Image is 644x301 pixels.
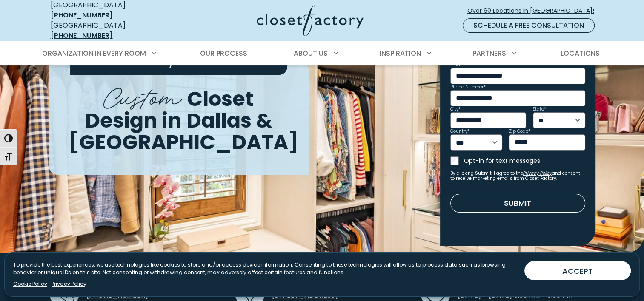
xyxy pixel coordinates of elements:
[51,31,113,40] a: [PHONE_NUMBER]
[463,18,595,33] a: Schedule a Free Consultation
[450,63,465,67] label: Email
[294,48,328,58] span: About Us
[464,156,585,165] label: Opt-in for text messages
[467,3,601,18] a: Over 60 Locations in [GEOGRAPHIC_DATA]!
[103,76,182,114] span: Custom
[467,6,601,15] span: Over 60 Locations in [GEOGRAPHIC_DATA]!
[257,5,364,36] img: Closet Factory Logo
[560,48,599,58] span: Locations
[450,171,585,181] small: By clicking Submit, I agree to the and consent to receive marketing emails from Closet Factory.
[36,42,608,65] nav: Primary Menu
[13,280,47,288] a: Cookie Policy
[200,48,247,58] span: Our Process
[13,261,518,276] p: To provide the best experiences, we use technologies like cookies to store and/or access device i...
[450,129,469,133] label: Country
[51,20,174,41] div: [GEOGRAPHIC_DATA]
[51,10,113,20] a: [PHONE_NUMBER]
[450,107,461,111] label: City
[85,85,254,135] span: Closet Design in
[523,170,552,176] a: Privacy Policy
[52,280,86,288] a: Privacy Policy
[42,48,146,58] span: Organization in Every Room
[69,106,299,156] span: Dallas & [GEOGRAPHIC_DATA]
[472,48,506,58] span: Partners
[524,261,631,280] button: ACCEPT
[112,57,174,68] span: Closet Factory
[450,194,585,213] button: Submit
[509,129,530,133] label: Zip Code
[533,107,546,111] label: State
[176,57,246,68] span: Dallas-Ft. Worth
[450,85,486,89] label: Phone Number
[380,48,421,58] span: Inspiration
